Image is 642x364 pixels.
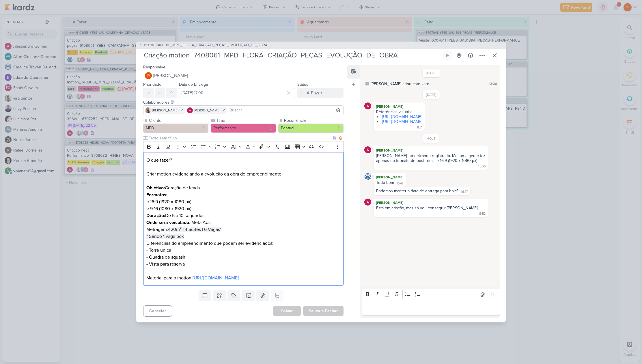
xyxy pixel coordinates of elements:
label: Responsável [143,65,166,70]
strong: Formatos: [146,192,167,198]
span: * Sendo 1 vaga box [146,234,184,239]
div: Ligar relógio [445,53,450,58]
div: Editor toolbar [143,141,344,152]
div: 8:51 [417,125,422,130]
div: Referências visuais: [376,109,422,114]
div: 16:52 [479,212,486,216]
input: Buscar [228,107,342,114]
img: Iara Santos [145,107,151,113]
div: Editor toolbar [362,289,500,300]
div: [PERSON_NAME] [375,200,487,206]
button: MPD [143,124,208,133]
p: ○ 16:9 (1920 x 1080 px) ○ 9:16 (1080 x 1920 px) De 5 a 10 segundos : Meta Ads Metragem: Diferenci... [146,191,340,261]
strong: Onde será veiculado [146,220,189,225]
p: - Vista para reserva Material para o motion: [146,261,340,281]
div: A Fazer [307,89,322,96]
span: [PERSON_NAME] [194,108,220,113]
p: O que fazer? Criar motion evidenciando a evolução da obra do empreendimento: Geração de leads [146,157,340,191]
button: Pontual [278,124,344,133]
span: [PERSON_NAME] [152,108,178,113]
span: CT1326 [143,43,155,47]
a: [URL][DOMAIN_NAME] [382,119,422,124]
label: Time [216,117,276,124]
div: [PERSON_NAME] [375,104,423,109]
div: Editor editing area: main [143,152,344,286]
a: [URL][DOMAIN_NAME] [382,114,422,119]
img: Alessandra Gomes [187,107,193,113]
div: Colaboradores [143,99,344,105]
input: Kard Sem Título [142,50,441,61]
div: Podemos manter a data de entrega para hoje? [376,188,458,193]
div: [PERSON_NAME], só deixando registrado. Motion a gente faz apenas no formato de post reels -> 16:9... [376,153,486,163]
div: 15:06 [478,164,486,169]
label: Data de Entrega [179,82,208,87]
div: Joney Viana [145,72,152,79]
div: 13:38 [489,81,497,86]
div: Tudo bem [376,180,394,185]
label: Prioridade [143,82,161,87]
input: Select a date [179,88,295,98]
img: Alessandra Gomes [364,102,371,109]
label: Cliente [148,117,208,124]
span: 420m² | 4 Suítes | 6 Vagas* [168,227,221,232]
input: Texto sem título [148,135,332,141]
img: Alessandra Gomes [364,199,371,206]
p: JV [147,74,150,77]
div: 16:47 [397,181,404,186]
div: 16:47 [461,190,468,194]
button: Performance [211,124,276,133]
strong: Duração: [146,213,165,219]
button: Cancelar [143,305,172,317]
label: Recorrência [283,117,344,124]
div: [PERSON_NAME] criou este kard [371,81,429,87]
span: [PERSON_NAME] [153,72,188,79]
strong: Objetivo: [146,185,165,191]
div: Está em criação, mas só vou conseguir [PERSON_NAME]. [376,206,478,210]
button: CT1326 7408061_MPD_FLORÁ_CRIAÇÃO_PEÇAS_EVOLUÇÃO_DE_OBRA [139,42,268,48]
button: JV [PERSON_NAME] [143,70,344,81]
span: 7408061_MPD_FLORÁ_CRIAÇÃO_PEÇAS_EVOLUÇÃO_DE_OBRA [156,42,268,48]
a: [URL][DOMAIN_NAME] [193,275,239,281]
div: [PERSON_NAME] [375,148,487,153]
label: Status [297,82,308,87]
div: [PERSON_NAME] [375,174,405,180]
img: Alessandra Gomes [364,146,371,153]
button: A Fazer [297,88,344,98]
div: Editor editing area: main [362,300,500,316]
img: Caroline Traven De Andrade [364,173,371,180]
